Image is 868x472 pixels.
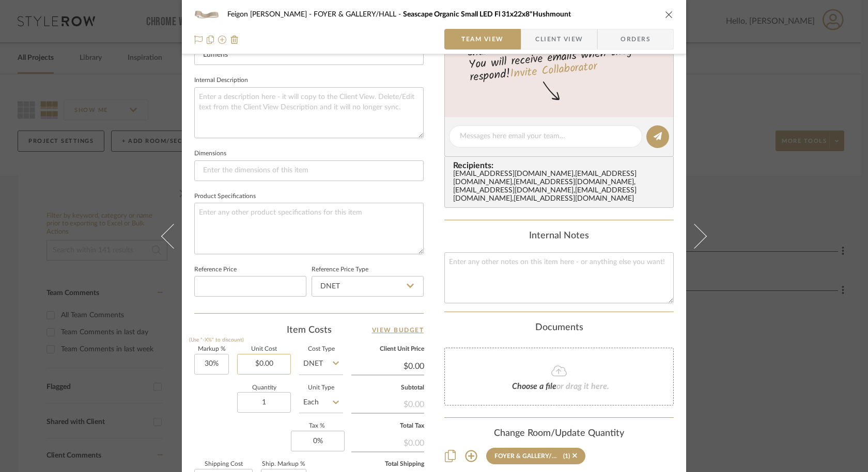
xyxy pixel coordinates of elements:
img: Remove from project [230,36,239,44]
span: Orders [609,29,662,50]
span: Seascape Organic Small LED Fl 31x22x8"Hushmount [403,11,571,18]
div: FOYER & GALLERY/HALL [494,452,561,460]
label: Shipping Cost [194,462,253,467]
span: FOYER & GALLERY/HALL [314,11,403,18]
label: Unit Type [299,385,343,390]
label: Subtotal [351,385,424,390]
label: Cost Type [299,347,343,352]
div: $0.00 [351,394,424,413]
label: Tax % [291,424,343,429]
div: Internal Notes [444,231,674,242]
div: $0.00 [351,433,424,451]
div: (1) [563,452,570,460]
button: close [664,10,674,19]
label: Reference Price Type [312,267,368,272]
label: Total Tax [351,424,424,429]
div: [EMAIL_ADDRESS][DOMAIN_NAME] , [EMAIL_ADDRESS][DOMAIN_NAME] , [EMAIL_ADDRESS][DOMAIN_NAME] , [EMA... [453,170,669,203]
label: Quantity [237,385,291,390]
input: Enter Brand [194,44,424,65]
label: Client Unit Price [351,347,424,352]
label: Total Shipping [351,462,424,467]
span: or drag it here. [556,382,609,390]
span: Team View [461,29,504,50]
div: Change Room/Update Quantity [444,428,674,440]
div: Documents [444,322,674,334]
label: Ship. Markup % [261,462,306,467]
a: Invite Collaborator [509,58,598,84]
span: Choose a file [512,382,556,390]
span: Feigon [PERSON_NAME] [227,11,314,18]
span: Recipients: [453,161,669,170]
label: Internal Description [194,78,248,83]
label: Reference Price [194,267,237,272]
label: Product Specifications [194,194,256,199]
label: Dimensions [194,151,226,156]
label: Markup % [194,347,229,352]
input: Enter the dimensions of this item [194,160,424,181]
img: 34c832db-d9d9-47df-940f-15f1b94dc2a2_48x40.jpg [194,4,219,25]
div: Item Costs [194,324,424,336]
span: Client View [535,29,583,50]
label: Unit Cost [237,347,291,352]
a: View Budget [372,324,424,336]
